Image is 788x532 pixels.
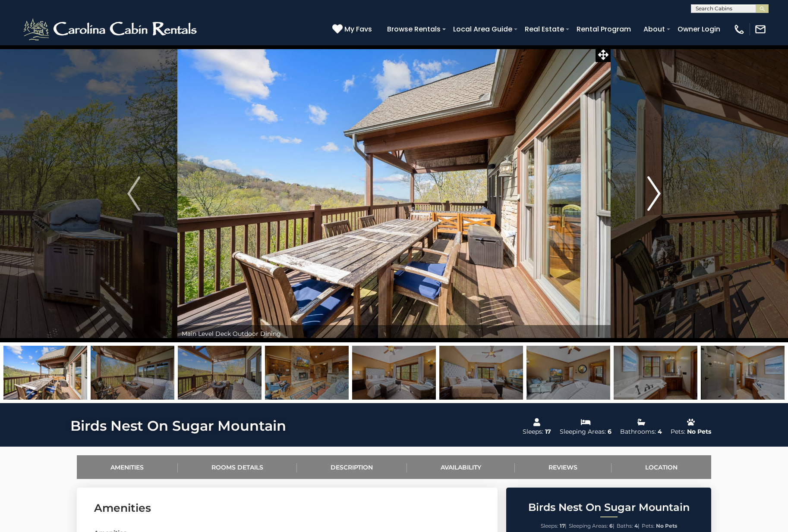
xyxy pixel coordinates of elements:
[611,455,712,479] a: Location
[642,523,655,529] span: Pets:
[520,22,568,37] a: Real Estate
[526,346,610,400] img: 168603423
[3,346,87,400] img: 168603413
[439,346,523,400] img: 168603421
[572,22,635,37] a: Rental Program
[94,501,480,516] h3: Amenities
[449,22,517,37] a: Local Area Guide
[617,520,640,532] li: |
[515,455,611,479] a: Reviews
[701,346,785,400] img: 168603425
[569,523,608,529] span: Sleeping Areas:
[639,22,669,37] a: About
[177,325,611,342] div: Main Level Deck Outdoor Dining
[91,346,174,400] img: 168603415
[297,455,407,479] a: Description
[617,523,633,529] span: Baths:
[22,16,201,42] img: White-1-2.png
[569,520,615,532] li: |
[634,523,638,529] strong: 4
[383,22,445,37] a: Browse Rentals
[344,24,372,34] span: My Favs
[609,523,613,529] strong: 6
[407,455,515,479] a: Availability
[648,176,661,211] img: arrow
[560,523,565,529] strong: 17
[178,455,297,479] a: Rooms Details
[352,346,436,400] img: 168603420
[127,176,140,211] img: arrow
[754,23,766,35] img: mail-regular-white.png
[178,346,262,400] img: 168603416
[508,502,709,513] h2: Birds Nest On Sugar Mountain
[332,24,374,35] a: My Favs
[656,523,677,529] strong: No Pets
[91,45,177,342] button: Previous
[733,23,745,35] img: phone-regular-white.png
[673,22,725,37] a: Owner Login
[541,523,558,529] span: Sleeps:
[77,455,178,479] a: Amenities
[614,346,697,400] img: 168603424
[611,45,697,342] button: Next
[265,346,349,400] img: 168603398
[541,520,567,532] li: |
